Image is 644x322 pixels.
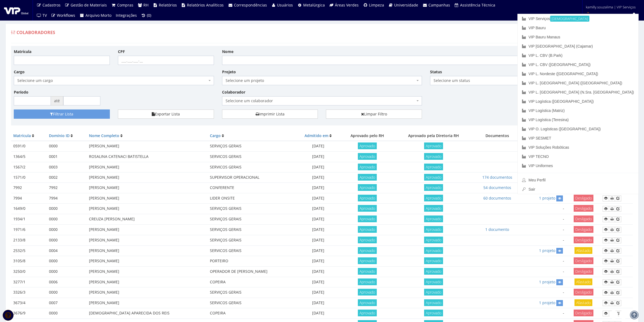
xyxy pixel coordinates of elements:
a: VIP L. [GEOGRAPHIC_DATA] (N.Sra. [GEOGRAPHIC_DATA]) [518,88,638,97]
td: [PERSON_NAME] [87,277,208,287]
span: Aprovado [358,226,377,233]
span: Arquivo Morto [85,13,111,18]
td: COPEIRA [208,308,296,319]
span: Aprovado [424,142,443,149]
span: Aprovado [358,257,377,264]
span: Afastado [574,299,592,306]
td: 0000 [47,224,87,235]
td: 1934/1 [11,214,47,224]
label: Cargo [14,69,25,75]
a: VIP L. CBV ([GEOGRAPHIC_DATA]) [518,60,638,69]
a: (0) [139,10,154,21]
td: COPEIRA [208,277,296,287]
td: 7992 [11,183,47,193]
span: Aprovado [358,299,377,306]
span: Desligado [574,205,593,212]
td: [PERSON_NAME] [87,266,208,277]
span: Aprovado [358,310,377,316]
td: SERVIÇOS GERAIS [208,287,296,298]
label: Projeto [222,69,236,75]
label: Colaborador [222,89,245,95]
td: 7992 [47,183,87,193]
td: 0000 [47,287,87,298]
span: Aprovado [424,310,443,316]
span: Aprovado [358,237,377,243]
td: 0000 [47,235,87,245]
span: Aprovado [424,164,443,170]
a: 54 documentos [483,185,511,190]
span: Assistência Técnica [460,2,495,8]
label: Status [430,69,442,75]
span: Compras [117,2,133,8]
td: - [522,214,566,224]
a: Cargo [210,133,221,138]
td: [DATE] [296,277,341,287]
span: Workflows [57,13,75,18]
a: Meu Perfil [518,175,638,185]
td: CREUZA [PERSON_NAME] [87,214,208,224]
td: 7994 [11,193,47,203]
td: - [522,224,566,235]
td: [DATE] [296,235,341,245]
span: Desligado [574,268,593,275]
a: TV [34,10,49,21]
label: Matrícula [14,49,31,54]
td: 3326/3 [11,287,47,298]
span: Selecione um colaborador [222,96,422,105]
span: Aprovado [424,278,443,285]
td: - [522,204,566,214]
a: VIP Serviços[DEMOGRAPHIC_DATA] [518,14,638,23]
td: [DATE] [296,162,341,172]
td: [PERSON_NAME] [87,224,208,235]
span: Selecione um cargo [17,78,207,83]
td: CONFERENTE [208,183,296,193]
span: Aprovado [424,174,443,181]
td: 1571/0 [11,172,47,182]
span: Correspondências [234,2,267,8]
td: SERVIÇOS GERAIS [208,224,296,235]
a: VIP Bauru Manaus [518,32,638,42]
td: [DATE] [296,204,341,214]
a: Arquivo Morto [77,10,114,21]
a: VIP Logística (Teresina) [518,115,638,124]
td: - [522,308,566,319]
span: até [51,96,63,105]
td: [PERSON_NAME] [87,235,208,245]
td: 0000 [47,256,87,266]
span: Selecione um status [434,78,519,83]
span: Aprovado [358,289,377,296]
td: [DATE] [296,287,341,298]
button: Filtrar Lista [14,109,110,119]
a: Nome Completo [89,133,119,138]
td: [PERSON_NAME] [87,298,208,308]
span: Selecione um status [430,76,526,85]
span: Aprovado [424,195,443,201]
label: Período [14,89,28,95]
span: TV [42,13,47,18]
td: [PERSON_NAME] [87,256,208,266]
a: Admitido em [305,133,328,138]
span: Aprovado [424,215,443,222]
td: [PERSON_NAME] [87,245,208,256]
span: Selecione um projeto [226,78,415,83]
td: 0000 [47,308,87,319]
span: Aprovado [424,257,443,264]
td: SERVIÇOS GERAIS [208,235,296,245]
span: Desligado [574,289,593,296]
a: VIP TECNO [518,152,638,161]
td: [PERSON_NAME] [87,172,208,182]
td: SERVICOS GERAIS [208,152,296,162]
td: [DATE] [296,152,341,162]
th: Documentos [473,131,522,141]
span: Aprovado [358,164,377,170]
td: [PERSON_NAME] [87,183,208,193]
label: CPF [118,49,125,54]
td: [PERSON_NAME] [87,141,208,151]
span: Campanhas [428,2,450,8]
td: 0006 [47,277,87,287]
a: 1 projeto [539,248,555,253]
td: SERVIÇOS GERAIS [208,214,296,224]
td: SERVIÇOS GERAIS [208,204,296,214]
a: Imprimir Lista [222,109,318,119]
td: SERVICOS GERAIS [208,245,296,256]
